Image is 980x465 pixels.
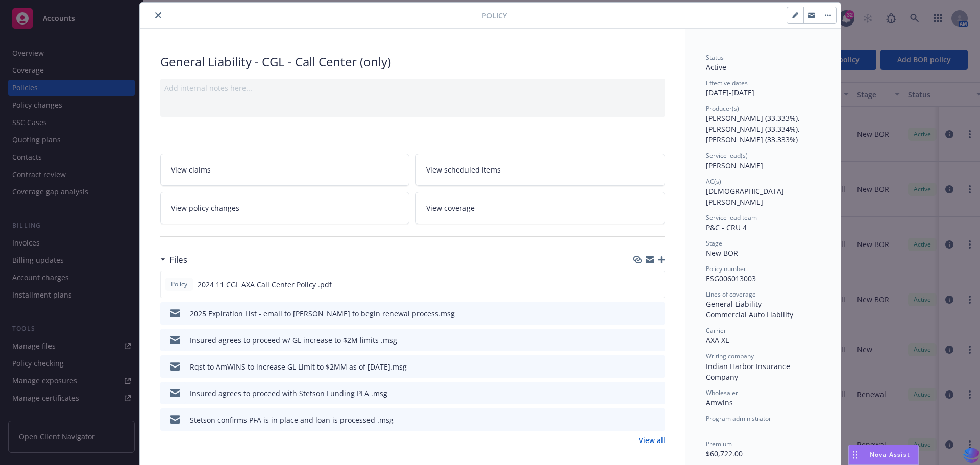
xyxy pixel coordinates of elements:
[963,446,980,465] img: svg+xml;base64,PHN2ZyB3aWR0aD0iMzQiIGhlaWdodD0iMzQiIHZpZXdCb3g9IjAgMCAzNCAzNCIgZmlsbD0ibm9uZSIgeG...
[706,79,748,87] span: Effective dates
[706,449,743,458] span: $60,722.00
[190,335,397,346] div: Insured agrees to proceed w/ GL increase to $2M limits .msg
[635,388,644,399] button: download file
[848,445,919,465] button: Nova Assist
[706,326,726,335] span: Carrier
[706,335,729,345] span: AXA XL
[482,10,507,21] span: Policy
[651,279,660,290] button: preview file
[164,83,661,93] div: Add internal notes here...
[635,279,643,290] button: download file
[152,9,164,21] button: close
[706,423,708,433] span: -
[706,264,746,273] span: Policy number
[635,414,644,425] button: download file
[198,279,332,290] span: 2024 11 CGL AXA Call Center Policy .pdf
[706,398,733,407] span: Amwins
[706,223,747,232] span: P&C - CRU 4
[706,290,756,299] span: Lines of coverage
[652,335,661,346] button: preview file
[706,213,757,222] span: Service lead team
[706,248,738,258] span: New BOR
[426,203,475,213] span: View coverage
[652,361,661,372] button: preview file
[171,203,239,213] span: View policy changes
[652,388,661,399] button: preview file
[169,253,187,266] h3: Files
[706,79,820,98] div: [DATE] - [DATE]
[849,445,862,464] div: Drag to move
[706,388,738,397] span: Wholesaler
[635,361,644,372] button: download file
[426,164,501,175] span: View scheduled items
[706,53,724,62] span: Status
[706,113,802,144] span: [PERSON_NAME] (33.333%), [PERSON_NAME] (33.334%), [PERSON_NAME] (33.333%)
[652,414,661,425] button: preview file
[160,253,187,266] div: Files
[706,309,820,320] div: Commercial Auto Liability
[706,439,732,448] span: Premium
[639,435,665,446] a: View all
[706,414,771,423] span: Program administrator
[160,154,410,186] a: View claims
[415,192,665,224] a: View coverage
[706,186,784,207] span: [DEMOGRAPHIC_DATA][PERSON_NAME]
[706,104,739,113] span: Producer(s)
[652,308,661,319] button: preview file
[415,154,665,186] a: View scheduled items
[190,308,455,319] div: 2025 Expiration List - email to [PERSON_NAME] to begin renewal process.msg
[169,280,189,289] span: Policy
[190,388,387,399] div: Insured agrees to proceed with Stetson Funding PFA .msg
[635,308,644,319] button: download file
[706,177,721,186] span: AC(s)
[706,361,792,382] span: Indian Harbor Insurance Company
[870,450,910,459] span: Nova Assist
[706,352,754,360] span: Writing company
[190,361,407,372] div: Rqst to AmWINS to increase GL Limit to $2MM as of [DATE].msg
[706,151,748,160] span: Service lead(s)
[706,161,763,170] span: [PERSON_NAME]
[706,239,722,248] span: Stage
[706,299,820,309] div: General Liability
[706,274,756,283] span: ESG006013003
[635,335,644,346] button: download file
[706,62,726,72] span: Active
[190,414,394,425] div: Stetson confirms PFA is in place and loan is processed .msg
[171,164,211,175] span: View claims
[160,53,665,70] div: General Liability - CGL - Call Center (only)
[160,192,410,224] a: View policy changes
